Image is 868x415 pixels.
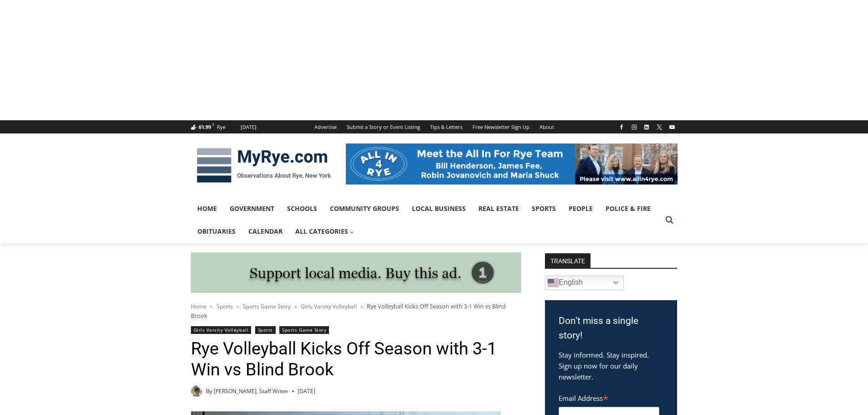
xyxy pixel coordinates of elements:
[599,197,657,220] a: Police & Fire
[298,387,315,395] time: [DATE]
[534,120,559,133] a: About
[191,302,206,310] a: Home
[309,120,559,133] nav: Secondary Navigation
[629,122,640,133] a: Instagram
[199,123,211,130] span: 61.99
[241,123,257,131] div: [DATE]
[360,303,363,310] span: >
[641,122,652,133] a: Linkedin
[301,302,357,310] a: Girls Varsity Volleyball
[295,226,354,236] span: All Categories
[616,122,627,133] a: Facebook
[191,302,521,320] nav: Breadcrumbs
[346,143,678,184] img: All in for Rye
[191,197,223,220] a: Home
[342,120,425,133] a: Submit a Story or Event Listing
[559,314,663,343] h3: Don't miss a single story!
[279,326,329,334] a: Sports Game Story
[242,220,289,243] a: Calendar
[210,303,213,310] span: >
[191,252,521,293] img: support local media, buy this ad
[661,212,678,228] button: View Search Form
[559,389,659,405] label: Email Address
[191,302,506,319] span: Rye Volleyball Kicks Off Season with 3-1 Win vs Blind Brook
[206,387,212,395] span: By
[548,277,559,288] img: en
[191,385,202,397] a: Author image
[255,326,276,334] a: Sports
[191,326,252,334] a: Girls Varsity Volleyball
[191,338,521,380] h1: Rye Volleyball Kicks Off Season with 3-1 Win vs Blind Brook
[214,387,288,395] a: [PERSON_NAME], Staff Writer
[243,302,291,310] a: Sports Game Story
[216,302,233,310] a: Sports
[525,197,562,220] a: Sports
[667,122,678,133] a: YouTube
[217,123,226,131] div: Rye
[467,120,534,133] a: Free Newsletter Sign Up
[559,349,663,382] p: Stay informed. Stay inspired. Sign up now for our daily newsletter.
[236,303,239,310] span: >
[191,220,242,243] a: Obituaries
[191,142,337,189] img: MyRye.com
[472,197,525,220] a: Real Estate
[281,197,324,220] a: Schools
[212,122,214,127] span: F
[425,120,467,133] a: Tips & Letters
[562,197,599,220] a: People
[545,276,624,290] a: English
[324,197,406,220] a: Community Groups
[289,220,361,243] a: All Categories
[191,197,661,243] nav: Primary Navigation
[294,303,297,310] span: >
[545,253,591,268] strong: TRANSLATE
[406,197,472,220] a: Local Business
[191,385,202,397] img: (PHOTO: MyRye.com 2024 Head Intern, Editor and now Staff Writer Charlie Morris. Contributed.)Char...
[309,120,342,133] a: Advertise
[654,122,665,133] a: X
[223,197,281,220] a: Government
